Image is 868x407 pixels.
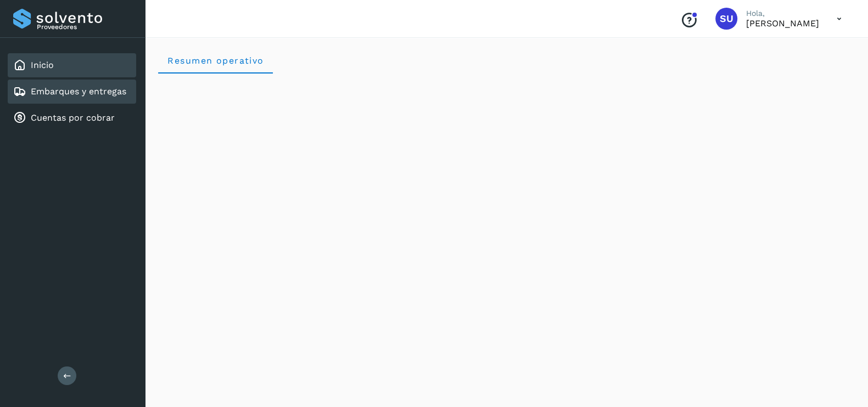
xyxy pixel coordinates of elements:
div: Cuentas por cobrar [8,106,136,130]
p: Hola, [746,9,819,18]
a: Embarques y entregas [31,86,126,97]
div: Inicio [8,53,136,77]
p: Proveedores [37,23,132,31]
span: Resumen operativo [167,55,264,66]
a: Cuentas por cobrar [31,112,115,123]
div: Embarques y entregas [8,80,136,104]
a: Inicio [31,60,54,70]
p: Sayra Ugalde [746,18,819,29]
